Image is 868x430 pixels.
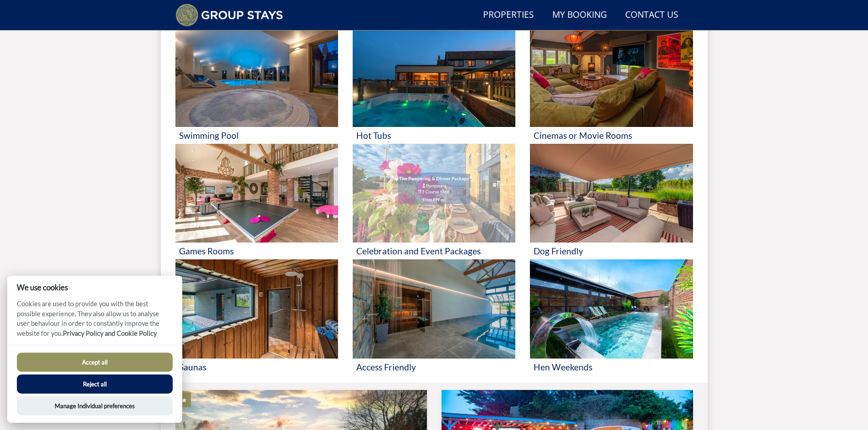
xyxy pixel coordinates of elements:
[7,299,182,345] p: Cookies are used to provide you with the best possible experience. They also allow us to analyse ...
[175,144,338,243] img: 'Games Rooms' - Large Group Accommodation Holiday Ideas
[621,5,682,25] a: Contact Us
[356,362,512,372] h3: Access Friendly
[179,362,334,372] h3: Saunas
[356,131,512,140] h3: Hot Tubs
[353,144,515,260] a: 'Celebration and Event Packages' - Large Group Accommodation Holiday Ideas Celebration and Event ...
[175,28,338,127] img: 'Swimming Pool' - Large Group Accommodation Holiday Ideas
[353,259,515,359] img: 'Access Friendly' - Large Group Accommodation Holiday Ideas
[549,5,611,25] a: My Booking
[17,396,173,415] button: Manage Individual preferences
[530,28,693,144] a: 'Cinemas or Movie Rooms' - Large Group Accommodation Holiday Ideas Cinemas or Movie Rooms
[353,28,515,144] a: 'Hot Tubs' - Large Group Accommodation Holiday Ideas Hot Tubs
[534,246,689,256] h3: Dog Friendly
[179,246,334,256] h3: Games Rooms
[356,246,512,256] h3: Celebration and Event Packages
[353,144,515,243] img: 'Celebration and Event Packages' - Large Group Accommodation Holiday Ideas
[530,259,693,359] img: 'Hen Weekends' - Large Group Accommodation Holiday Ideas
[175,28,338,144] a: 'Swimming Pool' - Large Group Accommodation Holiday Ideas Swimming Pool
[7,283,182,292] h2: We use cookies
[530,144,693,260] a: 'Dog Friendly' - Large Group Accommodation Holiday Ideas Dog Friendly
[479,5,538,25] a: Properties
[534,362,689,372] h3: Hen Weekends
[175,144,338,260] a: 'Games Rooms' - Large Group Accommodation Holiday Ideas Games Rooms
[530,144,693,243] img: 'Dog Friendly' - Large Group Accommodation Holiday Ideas
[534,131,689,140] h3: Cinemas or Movie Rooms
[175,4,283,26] img: Group Stays
[17,353,173,372] button: Accept all
[353,259,515,375] a: 'Access Friendly' - Large Group Accommodation Holiday Ideas Access Friendly
[175,259,338,359] img: 'Saunas' - Large Group Accommodation Holiday Ideas
[63,329,157,337] a: Privacy Policy and Cookie Policy
[530,28,693,127] img: 'Cinemas or Movie Rooms' - Large Group Accommodation Holiday Ideas
[17,374,173,394] button: Reject all
[353,28,515,127] img: 'Hot Tubs' - Large Group Accommodation Holiday Ideas
[179,131,334,140] h3: Swimming Pool
[530,259,693,375] a: 'Hen Weekends' - Large Group Accommodation Holiday Ideas Hen Weekends
[175,259,338,375] a: 'Saunas' - Large Group Accommodation Holiday Ideas Saunas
